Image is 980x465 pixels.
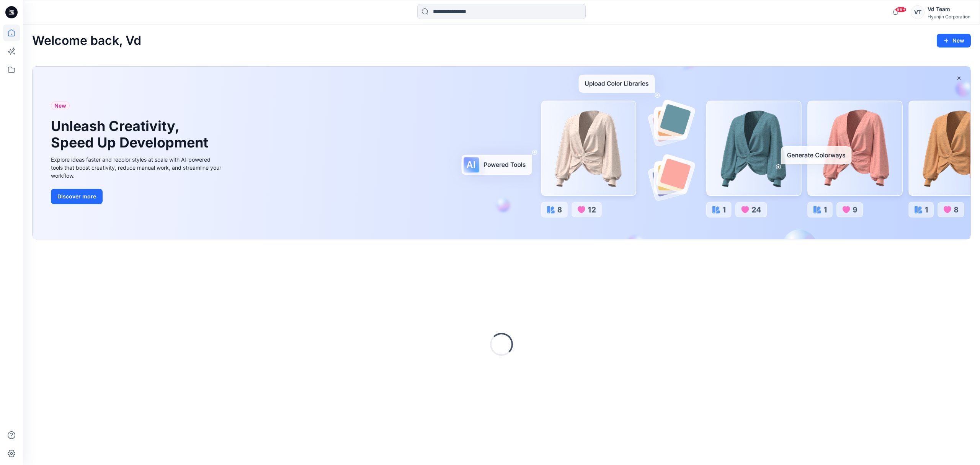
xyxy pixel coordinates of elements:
[54,101,66,110] span: New
[928,14,970,20] div: Hyunjin Corporation
[928,5,970,14] div: Vd Team
[51,118,212,151] h1: Unleash Creativity, Speed Up Development
[911,5,924,19] div: VT
[937,34,971,47] button: New
[51,189,103,204] button: Discover more
[32,34,141,48] h2: Welcome back, Vd
[51,189,223,204] a: Discover more
[895,7,906,13] span: 99+
[51,156,223,180] div: Explore ideas faster and recolor styles at scale with AI-powered tools that boost creativity, red...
